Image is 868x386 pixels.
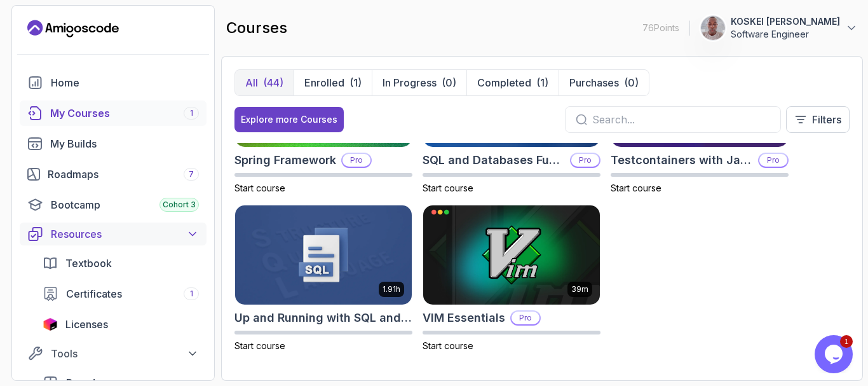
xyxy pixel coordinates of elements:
[423,309,505,327] h2: VIM Essentials
[611,183,661,193] span: Start course
[20,342,207,365] button: Tools
[423,151,565,169] h2: SQL and Databases Fundamentals
[20,223,207,245] button: Resources
[559,70,649,95] button: Purchases(0)
[731,28,840,41] p: Software Engineer
[466,70,559,95] button: Completed(1)
[235,205,412,305] img: Up and Running with SQL and Databases card
[642,22,679,34] p: 76 Points
[569,75,619,90] p: Purchases
[263,75,283,90] div: (44)
[383,75,437,90] p: In Progress
[731,15,840,28] p: KOSKEI [PERSON_NAME]
[423,205,600,305] img: VIM Essentials card
[234,340,285,351] span: Start course
[235,70,294,95] button: All(44)
[20,70,207,95] a: home
[65,256,112,271] span: Textbook
[423,340,473,351] span: Start course
[611,151,753,169] h2: Testcontainers with Java
[294,70,372,95] button: Enrolled(1)
[477,75,531,90] p: Completed
[20,100,207,126] a: courses
[512,312,539,324] p: Pro
[50,106,199,121] div: My Courses
[245,75,258,90] p: All
[35,281,207,307] a: certificates
[35,312,207,337] a: licenses
[48,167,199,182] div: Roadmaps
[234,309,412,327] h2: Up and Running with SQL and Databases
[65,317,108,332] span: Licenses
[624,75,639,90] div: (0)
[51,197,199,212] div: Bootcamp
[189,169,194,179] span: 7
[442,75,456,90] div: (0)
[372,70,466,95] button: In Progress(0)
[35,251,207,276] a: textbook
[190,108,193,118] span: 1
[423,183,473,193] span: Start course
[349,75,362,90] div: (1)
[759,154,787,167] p: Pro
[812,112,841,127] p: Filters
[27,18,119,39] a: Landing page
[342,154,370,167] p: Pro
[50,136,199,151] div: My Builds
[592,112,770,127] input: Search...
[20,192,207,217] a: bootcamp
[20,131,207,156] a: builds
[383,284,400,294] p: 1.91h
[51,346,199,361] div: Tools
[815,335,855,373] iframe: chat widget
[536,75,548,90] div: (1)
[234,183,285,193] span: Start course
[190,289,193,299] span: 1
[241,113,337,126] div: Explore more Courses
[701,16,725,40] img: user profile image
[234,107,344,132] button: Explore more Courses
[234,151,336,169] h2: Spring Framework
[226,18,287,38] h2: courses
[43,318,58,331] img: jetbrains icon
[786,106,850,133] button: Filters
[571,154,599,167] p: Pro
[700,15,858,41] button: user profile imageKOSKEI [PERSON_NAME]Software Engineer
[163,200,196,210] span: Cohort 3
[51,226,199,242] div: Resources
[66,286,122,301] span: Certificates
[571,284,588,294] p: 39m
[51,75,199,90] div: Home
[20,162,207,187] a: roadmaps
[304,75,344,90] p: Enrolled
